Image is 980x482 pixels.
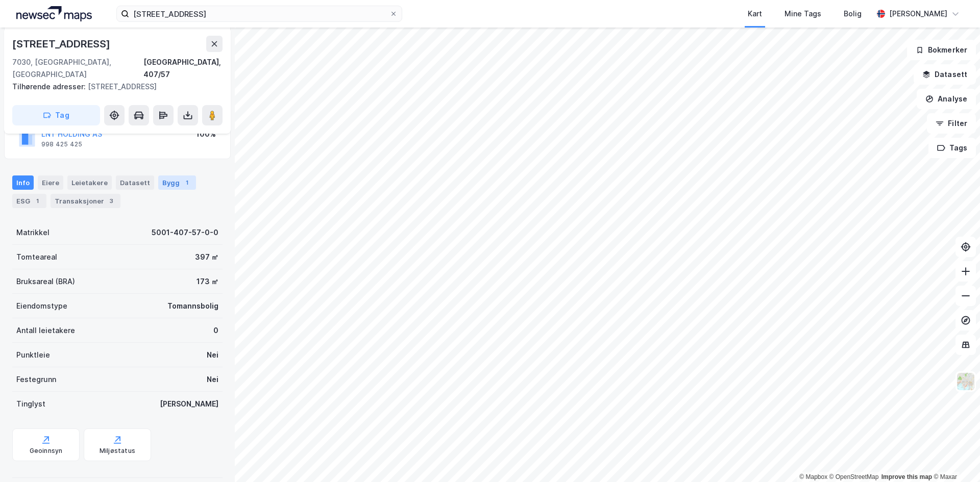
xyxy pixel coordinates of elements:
a: Mapbox [799,473,827,480]
span: Tilhørende adresser: [12,82,88,91]
button: Analyse [917,89,976,109]
div: [PERSON_NAME] [160,398,218,410]
div: 1 [182,177,192,188]
div: Kart [748,8,762,20]
button: Tag [12,105,100,125]
div: 5001-407-57-0-0 [152,226,218,239]
button: Bokmerker [907,40,976,60]
div: 100% [196,128,216,140]
div: Geoinnsyn [30,447,63,455]
div: Antall leietakere [16,324,75,337]
div: 0 [213,324,218,337]
div: Nei [207,373,218,386]
div: Eiere [38,175,63,190]
button: Datasett [914,64,976,85]
div: Info [12,175,34,190]
div: 173 ㎡ [197,275,218,288]
div: Festegrunn [16,373,56,386]
div: Bygg [158,175,196,190]
div: [STREET_ADDRESS] [12,36,112,52]
div: Miljøstatus [100,447,135,455]
div: Eiendomstype [16,300,67,312]
iframe: Chat Widget [929,433,980,482]
div: Transaksjoner [51,194,120,208]
div: Bruksareal (BRA) [16,275,75,288]
button: Tags [928,138,976,158]
div: Punktleie [16,349,50,361]
button: Filter [927,113,976,134]
img: Z [956,372,975,391]
div: Kontrollprogram for chat [929,433,980,482]
div: [GEOGRAPHIC_DATA], 407/57 [143,56,223,81]
div: 7030, [GEOGRAPHIC_DATA], [GEOGRAPHIC_DATA] [12,56,143,81]
div: Mine Tags [785,8,821,20]
div: Tomteareal [16,251,57,263]
div: [PERSON_NAME] [889,8,947,20]
div: Tomannsbolig [167,300,218,312]
div: 1 [32,196,42,206]
div: 3 [106,196,116,206]
div: Tinglyst [16,398,45,410]
a: OpenStreetMap [829,473,879,480]
div: Matrikkel [16,226,50,239]
input: Søk på adresse, matrikkel, gårdeiere, leietakere eller personer [129,6,389,21]
img: logo.a4113a55bc3d86da70a041830d287a7e.svg [16,6,92,21]
div: ESG [12,194,46,208]
div: Leietakere [67,175,112,190]
div: Bolig [844,8,862,20]
div: 998 425 425 [41,140,82,148]
div: Nei [207,349,218,361]
div: Datasett [116,175,154,190]
div: [STREET_ADDRESS] [12,81,214,93]
a: Improve this map [881,473,932,480]
div: 397 ㎡ [195,251,218,263]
